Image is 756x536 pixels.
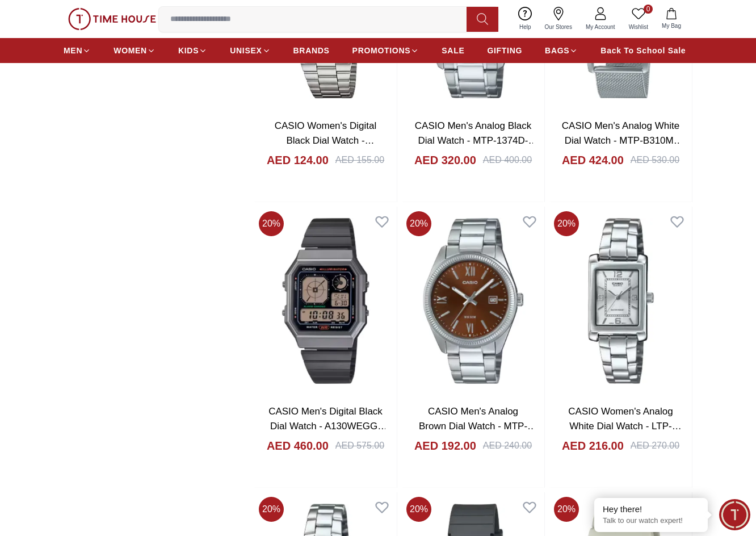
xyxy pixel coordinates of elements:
span: BAGS [545,45,569,56]
span: 20 % [406,211,431,236]
a: WOMEN [114,40,156,61]
span: 0 [644,5,653,14]
span: MEN [64,45,82,56]
a: CASIO Women's Analog White Dial Watch - LTP-1234DD-7ADF [568,406,681,446]
span: SALE [442,45,464,56]
span: 20 % [406,497,431,522]
p: Talk to our watch expert! [603,516,699,526]
h4: AED 124.00 [267,152,329,168]
span: 20 % [554,497,579,522]
div: AED 270.00 [631,439,679,453]
span: Our Stores [540,23,577,31]
h4: AED 192.00 [414,438,476,454]
a: Our Stores [538,5,579,33]
a: KIDS [178,40,207,61]
span: GIFTING [487,45,522,56]
div: AED 240.00 [483,439,532,453]
h4: AED 424.00 [562,152,624,168]
a: CASIO Men's Analog Brown Dial Watch - MTP-1302DD-5AVDF [419,406,537,446]
h4: AED 320.00 [414,152,476,168]
div: AED 400.00 [483,153,532,167]
a: CASIO Men's Digital Black Dial Watch - A130WEGG-1ADF [268,406,387,446]
a: CASIO Women's Digital Black Dial Watch - B640WD-1AVDF [275,120,377,160]
div: Chat Widget [719,499,750,530]
a: CASIO Men's Analog White Dial Watch - MTP-B310M-7AVDF [562,120,683,160]
h4: AED 460.00 [267,438,329,454]
span: PROMOTIONS [352,45,411,56]
span: My Bag [657,22,686,30]
a: SALE [442,40,464,61]
span: UNISEX [230,45,262,56]
a: BRANDS [293,40,330,61]
a: MEN [64,40,91,61]
img: CASIO Men's Analog Brown Dial Watch - MTP-1302DD-5AVDF [402,207,544,395]
span: WOMEN [114,45,147,56]
div: AED 155.00 [335,153,384,167]
span: My Account [581,23,620,31]
span: Help [515,23,536,31]
h4: AED 216.00 [562,438,624,454]
div: AED 575.00 [335,439,384,453]
a: 0Wishlist [622,5,655,33]
a: CASIO Men's Analog Black Dial Watch - MTP-1374D-1A3VDF [415,120,538,160]
a: PROMOTIONS [352,40,419,61]
span: 20 % [259,211,284,236]
span: BRANDS [293,45,330,56]
a: Back To School Sale [600,40,686,61]
img: ... [68,8,156,30]
span: 20 % [554,211,579,236]
button: My Bag [655,6,688,32]
a: BAGS [545,40,578,61]
div: Hey there! [603,504,699,515]
a: GIFTING [487,40,522,61]
div: AED 530.00 [631,153,679,167]
span: Wishlist [624,23,653,31]
img: CASIO Women's Analog White Dial Watch - LTP-1234DD-7ADF [549,207,692,395]
span: 20 % [259,497,284,522]
span: KIDS [178,45,199,56]
a: Help [513,5,538,33]
span: Back To School Sale [600,45,686,56]
img: CASIO Men's Digital Black Dial Watch - A130WEGG-1ADF [254,207,397,395]
a: UNISEX [230,40,270,61]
